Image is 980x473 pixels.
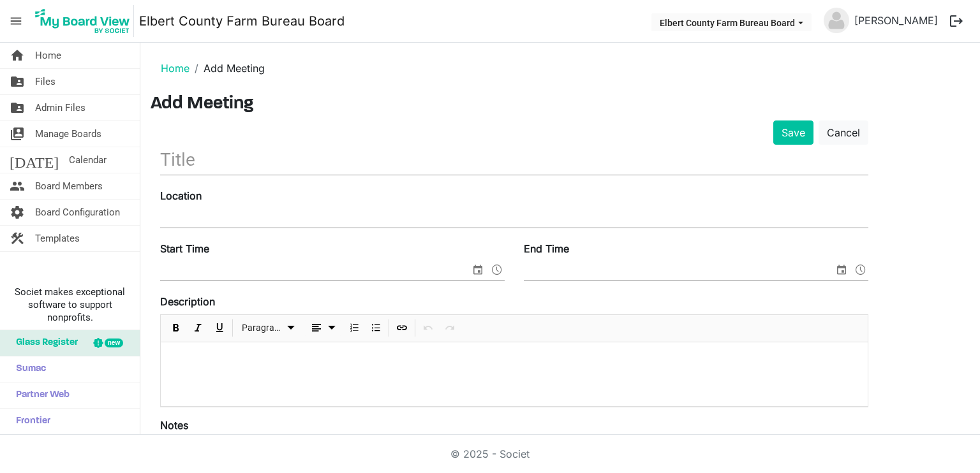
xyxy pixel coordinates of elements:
span: Paragraph [242,320,283,336]
label: Notes [160,418,188,433]
span: home [10,43,25,68]
input: Title [160,145,868,175]
img: My Board View Logo [31,5,134,37]
span: Home [35,43,61,68]
span: folder_shared [10,69,25,94]
button: Paragraph dropdownbutton [237,320,301,336]
a: My Board View Logo [31,5,139,37]
div: Alignments [302,315,344,342]
div: Underline [209,315,230,342]
label: End Time [524,241,569,256]
a: [PERSON_NAME] [849,8,943,33]
span: menu [4,9,28,33]
span: Calendar [69,147,107,173]
div: Numbered List [343,315,365,342]
button: Italic [189,320,207,336]
a: Cancel [819,120,868,145]
div: Bold [165,315,187,342]
span: Societ makes exceptional software to support nonprofits. [6,286,134,324]
span: Frontier [10,409,50,434]
button: Underline [211,320,228,336]
button: dropdownbutton [304,320,341,336]
div: Bulleted List [365,315,387,342]
span: switch_account [10,121,25,147]
a: Elbert County Farm Bureau Board [139,8,345,34]
span: Files [35,69,56,94]
label: Start Time [160,241,209,256]
img: no-profile-picture.svg [824,8,849,33]
span: Board Members [35,173,103,199]
span: Templates [35,226,80,251]
a: © 2025 - Societ [450,448,530,460]
li: Add Meeting [189,61,265,76]
span: folder_shared [10,95,25,120]
div: Formats [235,315,302,342]
button: Numbered List [346,320,363,336]
div: Insert Link [391,315,413,342]
span: Board Configuration [35,200,120,225]
label: Location [160,188,202,203]
span: select [470,261,486,278]
button: Bold [168,320,185,336]
a: Home [161,62,189,75]
span: construction [10,226,25,251]
span: Manage Boards [35,121,101,147]
span: select [834,261,849,278]
button: Insert Link [394,320,411,336]
span: [DATE] [10,147,59,173]
span: Glass Register [10,330,78,356]
button: logout [943,8,970,34]
span: Admin Files [35,95,85,120]
span: settings [10,200,25,225]
button: Bulleted List [367,320,385,336]
button: Save [773,120,813,145]
span: people [10,173,25,199]
span: Sumac [10,356,46,382]
h3: Add Meeting [151,94,970,115]
label: Description [160,294,215,309]
div: Italic [187,315,209,342]
span: Partner Web [10,382,70,408]
div: new [105,338,123,347]
button: Elbert County Farm Bureau Board dropdownbutton [651,13,812,31]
